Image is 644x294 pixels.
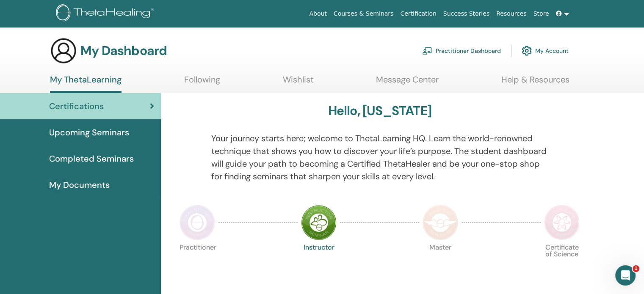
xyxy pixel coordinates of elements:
[633,265,639,272] span: 1
[50,74,122,93] a: My ThetaLearning
[49,126,129,139] span: Upcoming Seminars
[522,44,532,58] img: cog.svg
[50,37,77,64] img: generic-user-icon.jpg
[301,244,337,280] p: Instructor
[56,4,157,23] img: logo.png
[397,6,439,22] a: Certification
[544,244,580,280] p: Certificate of Science
[376,74,439,91] a: Message Center
[49,152,134,165] span: Completed Seminars
[306,6,330,22] a: About
[80,43,167,58] h3: My Dashboard
[422,41,501,60] a: Practitioner Dashboard
[211,132,548,183] p: Your journey starts here; welcome to ThetaLearning HQ. Learn the world-renowned technique that sh...
[530,6,553,22] a: Store
[440,6,493,22] a: Success Stories
[330,6,397,22] a: Courses & Seminars
[180,205,215,240] img: Practitioner
[328,103,431,118] h3: Hello, [US_STATE]
[49,179,110,191] span: My Documents
[544,205,580,240] img: Certificate of Science
[522,41,569,60] a: My Account
[184,74,220,91] a: Following
[301,205,337,240] img: Instructor
[493,6,530,22] a: Resources
[283,74,314,91] a: Wishlist
[422,47,432,55] img: chalkboard-teacher.svg
[49,100,104,113] span: Certifications
[423,244,458,280] p: Master
[615,265,636,286] iframe: Intercom live chat
[501,74,569,91] a: Help & Resources
[423,205,458,240] img: Master
[180,244,215,280] p: Practitioner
